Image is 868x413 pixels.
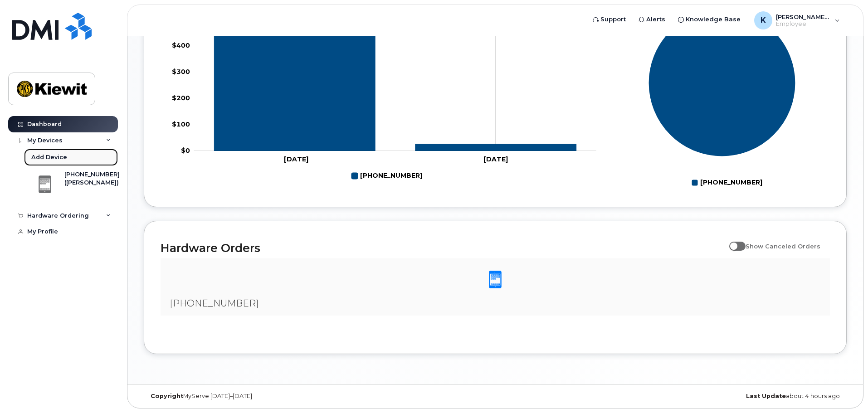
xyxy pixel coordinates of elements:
[151,393,183,399] strong: Copyright
[632,10,672,29] a: Alerts
[729,238,736,245] input: Show Canceled Orders
[612,393,847,400] div: about 4 hours ago
[646,15,665,24] span: Alerts
[746,393,786,399] strong: Last Update
[284,155,308,163] tspan: [DATE]
[600,15,626,24] span: Support
[776,13,830,20] span: [PERSON_NAME].[PERSON_NAME]
[586,10,632,29] a: Support
[172,94,190,102] tspan: $200
[172,120,190,128] tspan: $100
[144,393,378,400] div: MyServe [DATE]–[DATE]
[214,18,576,151] g: 775-866-0883
[672,10,747,29] a: Knowledge Base
[748,11,846,29] div: Kelly.Kovaleski
[483,155,508,163] tspan: [DATE]
[181,146,190,155] tspan: $0
[692,175,762,190] g: Legend
[686,15,741,24] span: Knowledge Base
[776,20,830,28] span: Employee
[161,241,725,255] h2: Hardware Orders
[746,243,820,250] span: Show Canceled Orders
[172,68,190,76] tspan: $300
[649,10,796,190] g: Chart
[649,10,796,157] g: Series
[761,15,766,26] span: K
[170,298,258,309] span: [PHONE_NUMBER]
[829,374,861,406] iframe: Messenger Launcher
[172,41,190,49] tspan: $400
[351,168,422,184] g: Legend
[351,168,422,184] g: 775-866-0883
